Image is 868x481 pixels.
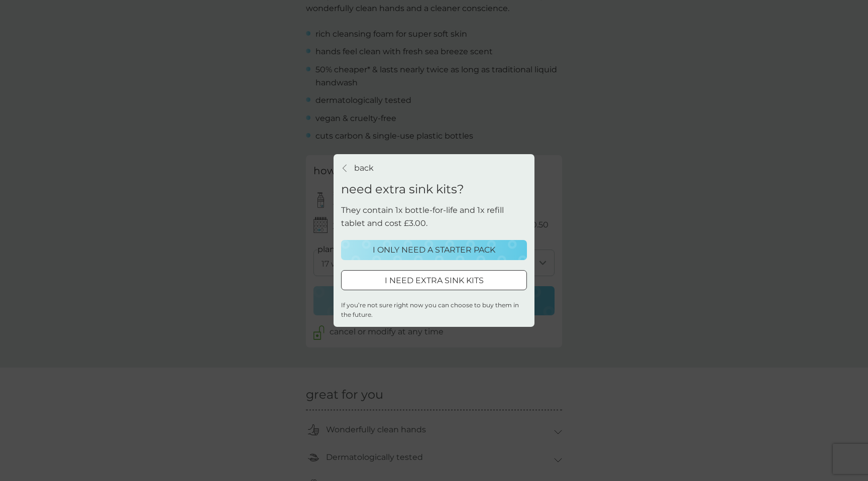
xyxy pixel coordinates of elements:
[385,274,484,287] p: I NEED EXTRA SINK KITS
[373,244,495,257] p: I ONLY NEED A STARTER PACK
[341,300,527,319] p: If you’re not sure right now you can choose to buy them in the future.
[341,204,527,229] p: They contain 1x bottle-for-life and 1x refill tablet and cost £3.00.
[341,240,527,260] button: I ONLY NEED A STARTER PACK
[341,270,527,290] button: I NEED EXTRA SINK KITS
[341,182,464,197] h2: need extra sink kits?
[354,162,374,175] p: back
